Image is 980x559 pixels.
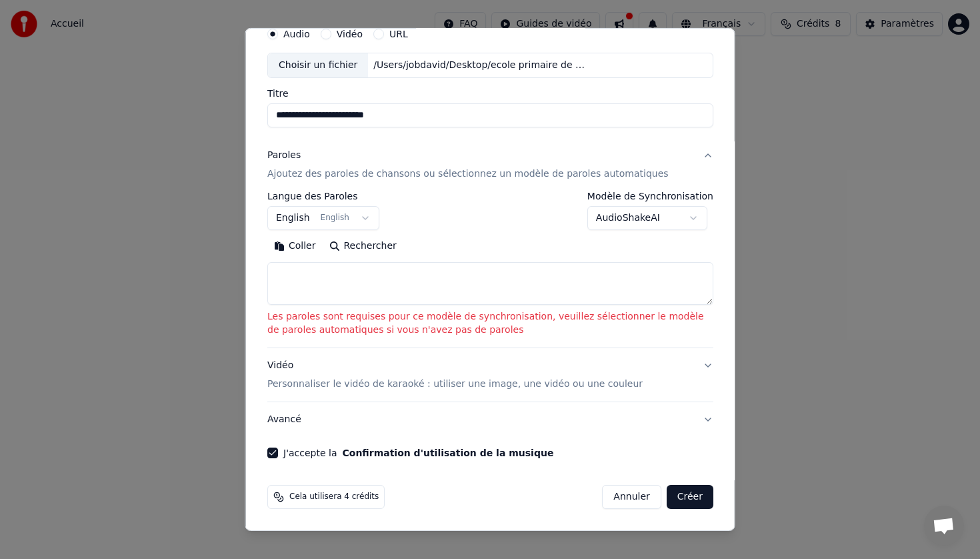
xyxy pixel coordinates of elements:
button: ParolesAjoutez des paroles de chansons ou sélectionnez un modèle de paroles automatiques [267,138,713,191]
div: Vidéo [267,359,643,391]
label: Vidéo [336,29,362,39]
div: ParolesAjoutez des paroles de chansons ou sélectionnez un modèle de paroles automatiques [267,191,713,348]
label: Langue des Paroles [267,191,379,201]
div: /Users/jobdavid/Desktop/ecole primaire de La Soude.mp3 [368,59,595,72]
label: URL [389,29,408,39]
button: Avancé [267,402,713,437]
label: Audio [283,29,310,39]
div: Choisir un fichier [268,53,368,77]
p: Ajoutez des paroles de chansons ou sélectionnez un modèle de paroles automatiques [267,167,669,181]
div: Paroles [267,149,301,162]
label: Modèle de Synchronisation [587,191,713,201]
label: Titre [267,89,713,98]
p: Personnaliser le vidéo de karaoké : utiliser une image, une vidéo ou une couleur [267,378,643,391]
label: J'accepte la [283,448,553,458]
span: Cela utilisera 4 crédits [289,492,379,502]
p: Les paroles sont requises pour ce modèle de synchronisation, veuillez sélectionner le modèle de p... [267,310,713,337]
button: J'accepte la [342,448,553,458]
button: Créer [666,485,713,509]
button: Rechercher [322,235,403,257]
button: VidéoPersonnaliser le vidéo de karaoké : utiliser une image, une vidéo ou une couleur [267,348,713,402]
button: Coller [267,235,323,257]
button: Annuler [602,485,661,509]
